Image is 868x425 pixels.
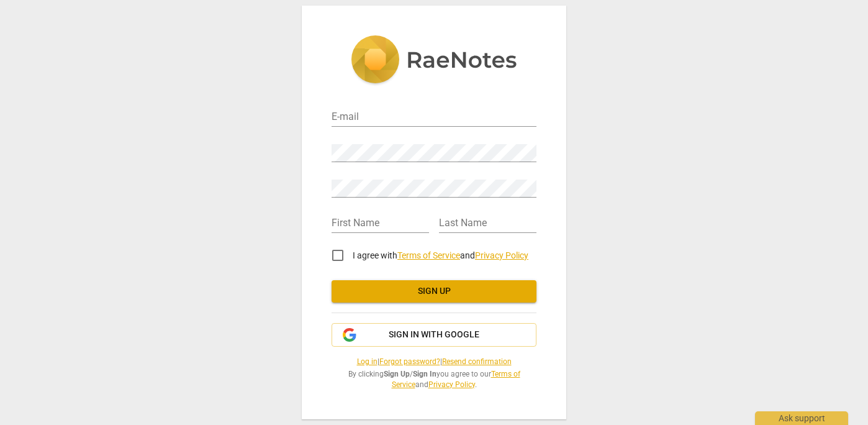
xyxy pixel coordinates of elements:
span: Sign in with Google [389,329,479,341]
a: Terms of Service [397,250,460,260]
img: 5ac2273c67554f335776073100b6d88f.svg [351,35,517,86]
span: I agree with and [353,250,528,260]
div: Ask support [755,411,848,425]
a: Privacy Policy [475,250,528,260]
span: By clicking / you agree to our and . [332,369,536,390]
b: Sign Up [384,370,410,378]
a: Log in [357,357,377,366]
a: Resend confirmation [442,357,512,366]
b: Sign In [413,370,436,378]
button: Sign up [332,280,536,303]
button: Sign in with Google [332,323,536,347]
a: Terms of Service [392,370,520,389]
a: Privacy Policy [428,380,475,389]
span: | | [332,357,536,367]
span: Sign up [341,285,527,298]
a: Forgot password? [379,357,440,366]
